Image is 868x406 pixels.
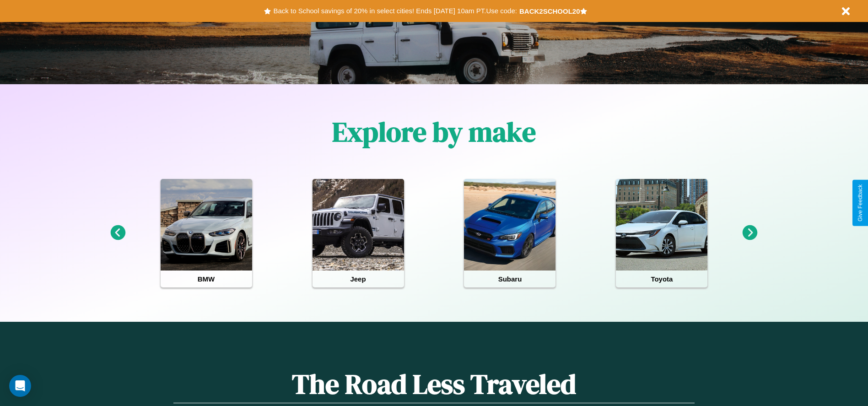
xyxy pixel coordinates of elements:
[332,113,536,151] h1: Explore by make
[616,271,707,287] h4: Toyota
[161,271,252,287] h4: BMW
[9,375,31,397] div: Open Intercom Messenger
[313,271,404,287] h4: Jeep
[857,184,863,222] div: Give Feedback
[271,5,519,17] button: Back to School savings of 20% in select cities! Ends [DATE] 10am PT.Use code:
[173,365,694,403] h1: The Road Less Traveled
[464,271,555,287] h4: Subaru
[519,7,580,15] b: BACK2SCHOOL20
